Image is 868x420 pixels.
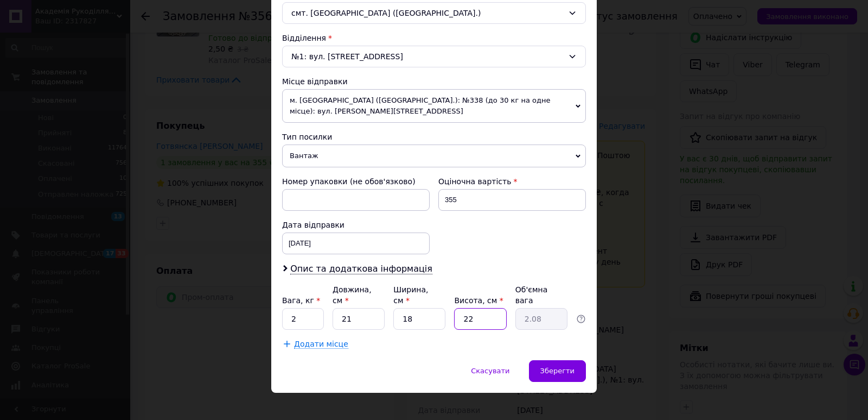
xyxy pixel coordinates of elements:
[282,46,586,67] div: №1: вул. [STREET_ADDRESS]
[438,176,586,187] div: Оціночна вартість
[282,296,320,305] label: Вага, кг
[282,77,348,86] span: Місце відправки
[282,89,586,123] span: м. [GEOGRAPHIC_DATA] ([GEOGRAPHIC_DATA].): №338 (до 30 кг на одне місце): вул. [PERSON_NAME][STRE...
[454,296,503,305] label: Висота, см
[290,264,432,274] span: Опис та додаткова інформація
[515,284,567,306] div: Об'ємна вага
[294,340,348,349] span: Додати місце
[471,367,509,375] span: Скасувати
[393,285,428,305] label: Ширина, см
[282,176,430,187] div: Номер упаковки (не обов'язково)
[282,220,430,230] div: Дата відправки
[282,133,332,141] span: Тип посилки
[333,285,372,305] label: Довжина, см
[282,145,586,167] span: Вантаж
[282,33,586,43] div: Відділення
[282,2,586,24] div: смт. [GEOGRAPHIC_DATA] ([GEOGRAPHIC_DATA].)
[540,367,575,375] span: Зберегти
